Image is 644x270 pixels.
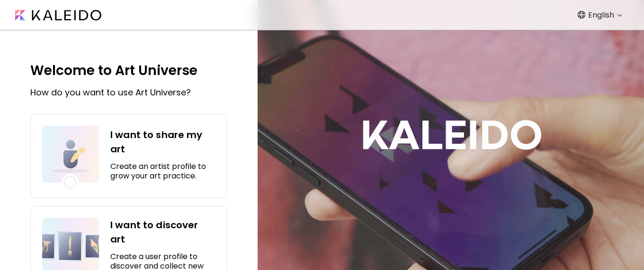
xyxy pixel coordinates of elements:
h5: How do you want to use Art Universe? [30,86,191,99]
div: English [581,8,626,23]
img: illustration [42,126,99,183]
img: Kaleido [15,10,101,20]
h5: Welcome to Art Universe [30,61,197,81]
img: Language [578,11,585,19]
h5: Create an artist profile to grow your art practice. [110,162,215,181]
h4: I want to discover art [110,218,215,246]
h4: I want to share my art [110,128,215,156]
